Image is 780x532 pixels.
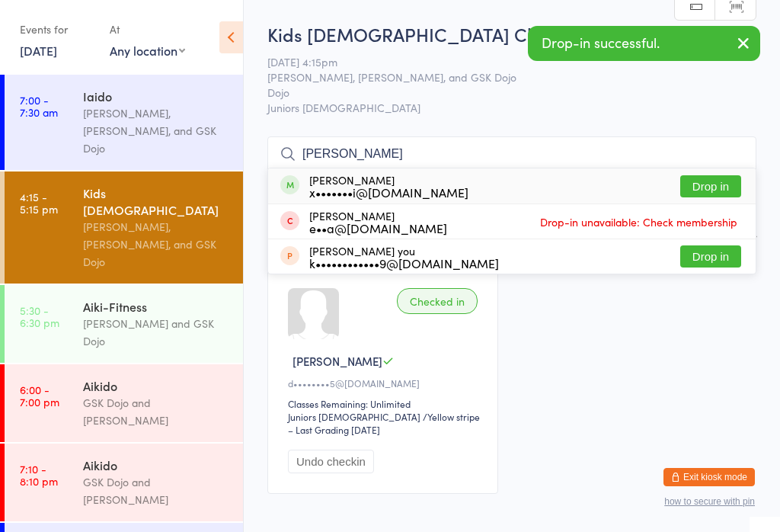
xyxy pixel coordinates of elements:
[83,377,230,394] div: Aikido
[20,42,57,59] a: [DATE]
[267,69,733,85] span: [PERSON_NAME], [PERSON_NAME], and GSK Dojo
[110,17,185,42] div: At
[680,245,741,268] button: Drop in
[309,257,499,269] div: k••••••••••••9@[DOMAIN_NAME]
[110,42,185,59] div: Any location
[83,457,230,473] div: Aikido
[20,94,58,118] time: 7:00 - 7:30 am
[20,304,59,328] time: 5:30 - 6:30 pm
[5,444,243,521] a: 7:10 -8:10 pmAikidoGSK Dojo and [PERSON_NAME]
[536,210,741,233] span: Drop-in unavailable: Check membership
[5,171,243,284] a: 4:15 -5:15 pmKids [DEMOGRAPHIC_DATA][PERSON_NAME], [PERSON_NAME], and GSK Dojo
[309,174,468,198] div: [PERSON_NAME]
[309,186,468,198] div: x•••••••i@[DOMAIN_NAME]
[267,54,733,69] span: [DATE] 4:15pm
[83,88,230,104] div: Iaido
[20,383,59,408] time: 6:00 - 7:00 pm
[528,26,760,61] div: Drop-in successful.
[5,285,243,363] a: 5:30 -6:30 pmAiki-Fitness[PERSON_NAME] and GSK Dojo
[663,468,755,486] button: Exit kiosk mode
[83,184,230,218] div: Kids [DEMOGRAPHIC_DATA]
[664,496,755,507] button: how to secure with pin
[83,298,230,315] div: Aiki-Fitness
[288,397,482,410] div: Classes Remaining: Unlimited
[83,218,230,271] div: [PERSON_NAME], [PERSON_NAME], and GSK Dojo
[20,191,58,215] time: 4:15 - 5:15 pm
[267,21,756,46] h2: Kids [DEMOGRAPHIC_DATA] Check-in
[267,100,756,115] span: Juniors [DEMOGRAPHIC_DATA]
[267,136,756,171] input: Search
[292,353,382,369] span: [PERSON_NAME]
[309,222,447,234] div: e••a@[DOMAIN_NAME]
[20,463,58,487] time: 7:10 - 8:10 pm
[288,377,482,389] div: d••••••••5@[DOMAIN_NAME]
[288,450,374,473] button: Undo checkin
[83,394,230,429] div: GSK Dojo and [PERSON_NAME]
[83,104,230,157] div: [PERSON_NAME], [PERSON_NAME], and GSK Dojo
[20,17,94,42] div: Events for
[309,245,499,269] div: [PERSON_NAME] you
[288,410,420,423] div: Juniors [DEMOGRAPHIC_DATA]
[83,315,230,350] div: [PERSON_NAME] and GSK Dojo
[309,210,447,234] div: [PERSON_NAME]
[267,85,733,100] span: Dojo
[680,175,741,197] button: Drop in
[5,364,243,442] a: 6:00 -7:00 pmAikidoGSK Dojo and [PERSON_NAME]
[397,288,478,314] div: Checked in
[83,473,230,508] div: GSK Dojo and [PERSON_NAME]
[5,75,243,170] a: 7:00 -7:30 amIaido[PERSON_NAME], [PERSON_NAME], and GSK Dojo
